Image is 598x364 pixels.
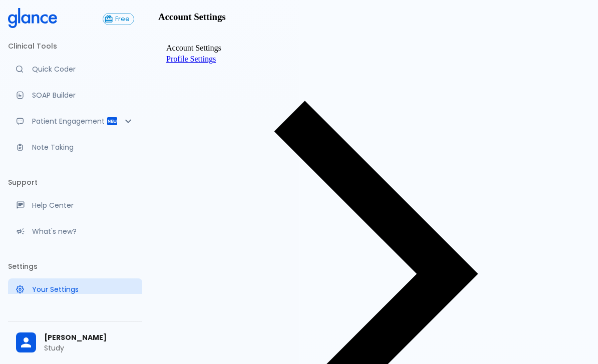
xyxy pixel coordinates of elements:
p: Help Center [32,200,134,210]
li: Support [8,170,142,194]
p: Patient Engagement [32,116,106,126]
h3: Account Settings [158,12,590,23]
div: Patient Reports & Referrals [8,110,142,132]
span: Profile Settings [166,55,216,63]
a: Manage your settings [8,278,142,300]
div: [PERSON_NAME]Study [8,325,142,360]
li: Account Settings [166,44,582,53]
p: Quick Coder [32,64,134,74]
p: Study [44,343,134,353]
button: Free [103,13,134,25]
a: Get help from our support team [8,194,142,216]
li: Settings [8,254,142,278]
div: Recent updates and feature releases [8,220,142,242]
a: Moramiz: Find ICD10AM codes instantly [8,58,142,80]
a: Docugen: Compose a clinical documentation in seconds [8,84,142,106]
li: Clinical Tools [8,34,142,58]
a: Click to view or change your subscription [103,13,142,25]
span: [PERSON_NAME] [44,332,134,343]
p: Your Settings [32,284,134,294]
a: Advanced note-taking [8,136,142,158]
p: What's new? [32,226,134,236]
p: Note Taking [32,142,134,152]
span: Free [111,16,134,23]
p: SOAP Builder [32,90,134,100]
